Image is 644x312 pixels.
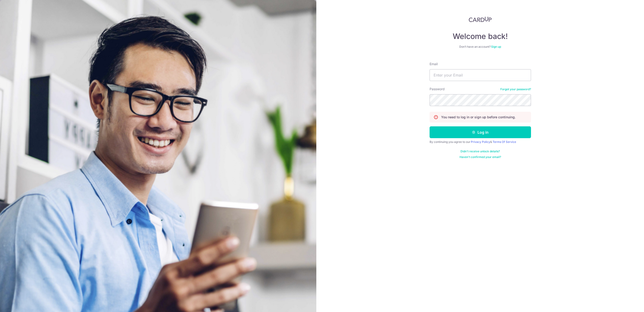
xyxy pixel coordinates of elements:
a: Haven't confirmed your email? [460,155,501,159]
p: You need to log in or sign up before continuing. [441,115,516,120]
label: Email [430,62,438,66]
div: Don’t have an account? [430,45,531,49]
div: By continuing you agree to our & [430,140,531,144]
input: Enter your Email [430,69,531,81]
label: Password [430,87,445,91]
a: Sign up [491,45,501,48]
h4: Welcome back! [430,32,531,41]
a: Forgot your password? [500,87,531,91]
a: Privacy Policy [471,140,490,144]
img: CardUp Logo [469,17,492,22]
a: Didn't receive unlock details? [460,150,500,153]
button: Log in [430,126,531,138]
a: Terms Of Service [493,140,516,144]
